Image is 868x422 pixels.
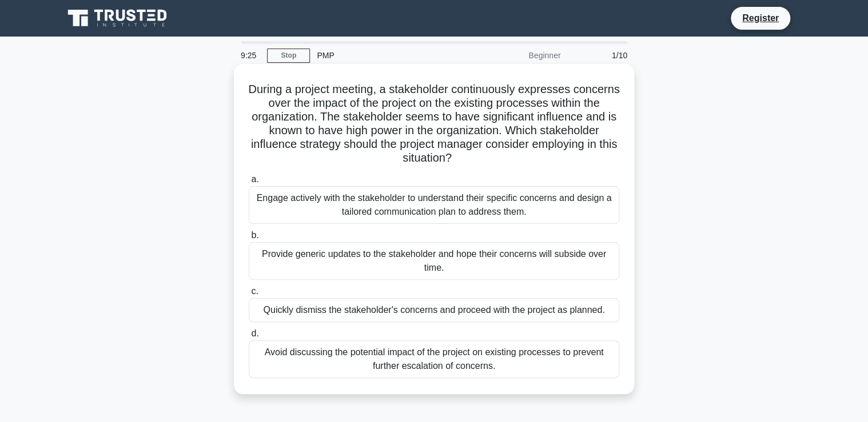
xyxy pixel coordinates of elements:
[251,286,258,296] span: c.
[735,11,786,25] a: Register
[251,230,258,240] span: b.
[249,340,619,378] div: Avoid discussing the potential impact of the project on existing processes to prevent further esc...
[251,174,258,184] span: a.
[467,44,567,67] div: Beginner
[249,298,619,322] div: Quickly dismiss the stakeholder's concerns and proceed with the project as planned.
[267,49,310,63] a: Stop
[567,44,634,67] div: 1/10
[234,44,267,67] div: 9:25
[249,242,619,280] div: Provide generic updates to the stakeholder and hope their concerns will subside over time.
[249,186,619,224] div: Engage actively with the stakeholder to understand their specific concerns and design a tailored ...
[310,44,467,67] div: PMP
[251,328,258,338] span: d.
[248,82,620,166] h5: During a project meeting, a stakeholder continuously expresses concerns over the impact of the pr...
